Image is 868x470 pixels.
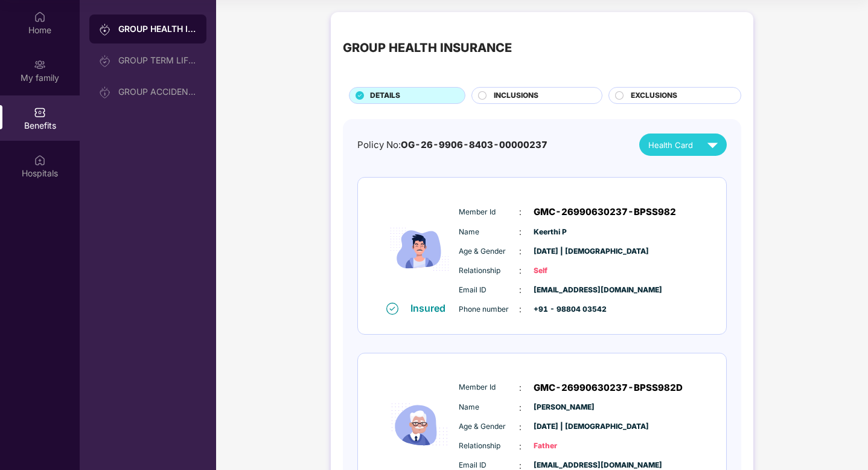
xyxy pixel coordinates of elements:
[34,154,46,166] img: svg+xml;base64,PHN2ZyBpZD0iSG9zcGl0YWxzIiB4bWxucz0iaHR0cDovL3d3dy53My5vcmcvMjAwMC9zdmciIHdpZHRoPS...
[34,106,46,118] img: svg+xml;base64,PHN2ZyBpZD0iQmVuZWZpdHMiIHhtbG5zPSJodHRwOi8vd3d3LnczLm9yZy8yMDAwL3N2ZyIgd2lkdGg9Ij...
[99,55,111,67] img: svg+xml;base64,PHN2ZyB3aWR0aD0iMjAiIGhlaWdodD0iMjAiIHZpZXdCb3g9IjAgMCAyMCAyMCIgZmlsbD0ibm9uZSIgeG...
[459,227,519,238] span: Name
[494,90,538,101] span: INCLUSIONS
[459,440,519,452] span: Relationship
[459,421,519,433] span: Age & Gender
[459,246,519,257] span: Age & Gender
[534,227,594,238] span: Keerthi P
[401,139,547,150] span: OG-26-9906-8403-00000237
[386,303,398,315] img: svg+xml;base64,PHN2ZyB4bWxucz0iaHR0cDovL3d3dy53My5vcmcvMjAwMC9zdmciIHdpZHRoPSIxNiIgaGVpZ2h0PSIxNi...
[631,90,677,101] span: EXCLUSIONS
[519,264,522,277] span: :
[99,24,111,36] img: svg+xml;base64,PHN2ZyB3aWR0aD0iMjAiIGhlaWdodD0iMjAiIHZpZXdCb3g9IjAgMCAyMCAyMCIgZmlsbD0ibm9uZSIgeG...
[534,205,676,219] span: GMC-26990630237-BPSS982
[459,207,519,218] span: Member Id
[519,381,522,394] span: :
[534,421,594,433] span: [DATE] | [DEMOGRAPHIC_DATA]
[639,134,727,156] button: Health Card
[118,23,197,35] div: GROUP HEALTH INSURANCE
[99,86,111,98] img: svg+xml;base64,PHN2ZyB3aWR0aD0iMjAiIGhlaWdodD0iMjAiIHZpZXdCb3g9IjAgMCAyMCAyMCIgZmlsbD0ibm9uZSIgeG...
[534,381,683,395] span: GMC-26990630237-BPSS982D
[34,59,46,71] img: svg+xml;base64,PHN2ZyB3aWR0aD0iMjAiIGhlaWdodD0iMjAiIHZpZXdCb3g9IjAgMCAyMCAyMCIgZmlsbD0ibm9uZSIgeG...
[534,402,594,413] span: [PERSON_NAME]
[534,285,594,296] span: [EMAIL_ADDRESS][DOMAIN_NAME]
[519,440,522,453] span: :
[519,420,522,434] span: :
[459,285,519,296] span: Email ID
[534,265,594,277] span: Self
[459,304,519,315] span: Phone number
[519,245,522,258] span: :
[34,11,46,23] img: svg+xml;base64,PHN2ZyBpZD0iSG9tZSIgeG1sbnM9Imh0dHA6Ly93d3cudzMub3JnLzIwMDAvc3ZnIiB3aWR0aD0iMjAiIG...
[459,382,519,393] span: Member Id
[534,246,594,257] span: [DATE] | [DEMOGRAPHIC_DATA]
[410,302,453,314] div: Insured
[357,138,547,152] div: Policy No:
[459,265,519,277] span: Relationship
[519,283,522,297] span: :
[118,56,197,65] div: GROUP TERM LIFE INSURANCE
[534,440,594,452] span: Father
[459,402,519,413] span: Name
[519,303,522,316] span: :
[702,134,723,155] img: svg+xml;base64,PHN2ZyB4bWxucz0iaHR0cDovL3d3dy53My5vcmcvMjAwMC9zdmciIHZpZXdCb3g9IjAgMCAyNCAyNCIgd2...
[370,90,400,101] span: DETAILS
[519,205,522,219] span: :
[343,39,512,57] div: GROUP HEALTH INSURANCE
[648,139,693,151] span: Health Card
[519,225,522,239] span: :
[118,87,197,97] div: GROUP ACCIDENTAL INSURANCE
[383,197,456,301] img: icon
[519,401,522,414] span: :
[534,304,594,315] span: +91 - 98804 03542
